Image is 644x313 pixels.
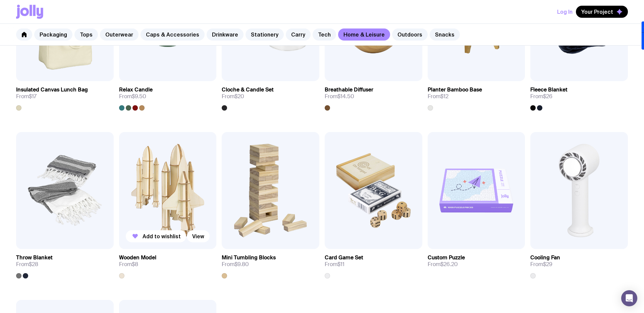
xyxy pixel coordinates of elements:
[530,86,568,93] h3: Fleece Blanket
[100,28,139,41] a: Outerwear
[16,86,88,93] h3: Insulated Canvas Lunch Bag
[246,28,284,41] a: Stationery
[119,93,146,100] span: From
[338,28,390,41] a: Home & Leisure
[430,28,460,41] a: Snacks
[16,249,114,278] a: Throw BlanketFrom$28
[392,28,428,41] a: Outdoors
[74,28,98,41] a: Tops
[187,230,210,242] a: View
[119,86,153,93] h3: Relax Candle
[29,261,38,268] span: $28
[543,261,552,268] span: $29
[325,93,354,100] span: From
[337,93,354,100] span: $14.50
[530,261,552,268] span: From
[530,254,560,261] h3: Cooling Fan
[576,6,628,18] button: Your Project
[222,86,274,93] h3: Cloche & Candle Set
[16,261,38,268] span: From
[428,81,525,111] a: Planter Bamboo BaseFrom$12
[16,93,37,100] span: From
[440,261,458,268] span: $26.20
[222,254,276,261] h3: Mini Tumbling Blocks
[428,261,458,268] span: From
[325,249,422,278] a: Card Game SetFrom$11
[222,249,319,278] a: Mini Tumbling BlocksFrom$9.80
[16,254,53,261] h3: Throw Blanket
[143,233,181,240] span: Add to wishlist
[543,93,552,100] span: $26
[141,28,205,41] a: Caps & Accessories
[557,6,573,18] button: Log In
[234,261,249,268] span: $9.80
[530,81,628,111] a: Fleece BlanketFrom$26
[132,261,138,268] span: $8
[325,81,422,111] a: Breathable DiffuserFrom$14.50
[29,93,37,100] span: $17
[34,28,72,41] a: Packaging
[222,81,319,111] a: Cloche & Candle SetFrom$20
[207,28,244,41] a: Drinkware
[428,86,482,93] h3: Planter Bamboo Base
[126,230,186,242] button: Add to wishlist
[581,8,613,15] span: Your Project
[325,261,344,268] span: From
[286,28,311,41] a: Carry
[132,93,146,100] span: $9.50
[428,93,448,100] span: From
[119,81,217,111] a: Relax CandleFrom$9.50
[119,249,217,278] a: Wooden ModelFrom$8
[530,93,552,100] span: From
[313,28,336,41] a: Tech
[222,93,244,100] span: From
[530,249,628,278] a: Cooling FanFrom$29
[428,249,525,273] a: Custom PuzzleFrom$26.20
[16,81,114,111] a: Insulated Canvas Lunch BagFrom$17
[222,261,249,268] span: From
[428,254,465,261] h3: Custom Puzzle
[119,261,138,268] span: From
[440,93,448,100] span: $12
[119,254,156,261] h3: Wooden Model
[621,290,637,306] div: Open Intercom Messenger
[337,261,344,268] span: $11
[325,254,363,261] h3: Card Game Set
[234,93,244,100] span: $20
[325,86,373,93] h3: Breathable Diffuser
